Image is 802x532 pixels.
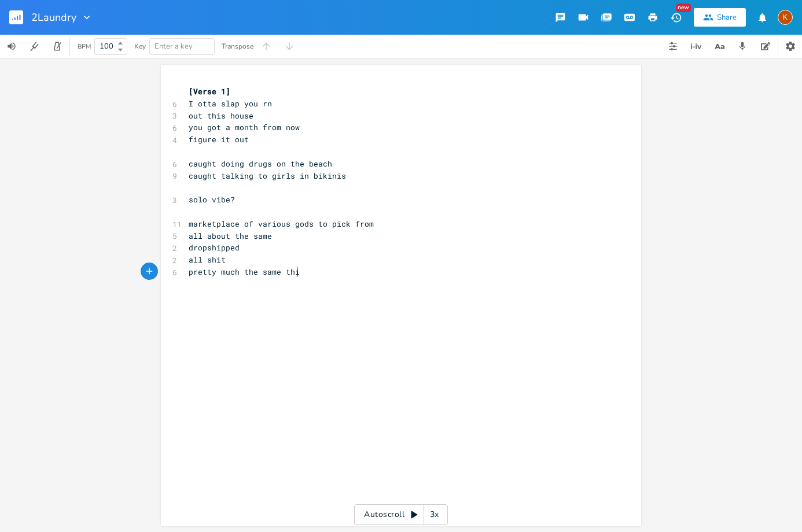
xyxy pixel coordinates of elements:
[134,43,146,50] div: Key
[189,231,272,241] span: all about the same
[189,98,272,109] span: I otta slap you rn
[189,158,332,169] span: caught doing drugs on the beach
[694,8,746,27] button: Share
[189,134,249,145] span: figure it out
[717,12,737,23] div: Share
[189,171,346,181] span: caught talking to girls in bikinis
[189,110,253,121] span: out this house
[354,504,448,525] div: Autoscroll
[189,242,240,253] span: dropshipped
[189,86,230,97] span: [Verse 1]
[189,122,300,132] span: you got a month from now
[189,254,226,265] span: all shit
[31,12,76,23] span: 2Laundry
[778,10,793,25] div: Kat
[189,219,374,229] span: marketplace of various gods to pick from
[154,41,193,51] span: Enter a key
[664,7,687,28] button: New
[222,43,253,50] div: Transpose
[78,43,91,50] div: BPM
[189,267,300,277] span: pretty much the same thi
[424,504,445,525] div: 3x
[189,194,235,205] span: solo vibe?
[676,3,691,12] div: New
[778,4,793,31] button: K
